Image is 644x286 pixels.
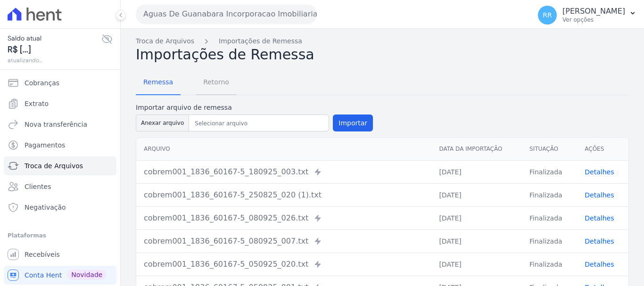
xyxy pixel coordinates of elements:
[136,36,629,46] nav: Breadcrumb
[8,230,113,241] div: Plataformas
[138,73,179,91] span: Remessa
[431,253,522,276] td: [DATE]
[8,56,101,65] span: atualizando...
[8,43,101,56] span: R$ [...]
[522,138,577,161] th: Situação
[136,138,431,161] th: Arquivo
[543,12,552,18] span: RR
[431,206,522,229] td: [DATE]
[562,7,625,16] p: [PERSON_NAME]
[431,160,522,183] td: [DATE]
[530,2,644,28] button: RR [PERSON_NAME] Ver opções
[577,138,628,161] th: Ações
[585,214,614,222] a: Detalhes
[4,94,116,113] a: Extrato
[4,266,116,285] a: Conta Hent Novidade
[25,140,65,150] span: Pagamentos
[144,259,424,270] div: cobrem001_1836_60167-5_050925_020.txt
[196,71,237,95] a: Retorno
[522,229,577,253] td: Finalizada
[25,270,62,280] span: Conta Hent
[522,206,577,229] td: Finalizada
[522,160,577,183] td: Finalizada
[562,16,625,24] p: Ver opções
[431,138,522,161] th: Data da Importação
[25,161,83,171] span: Troca de Arquivos
[198,73,235,91] span: Retorno
[136,103,373,113] label: Importar arquivo de remessa
[431,183,522,206] td: [DATE]
[136,36,194,46] a: Troca de Arquivos
[333,114,373,131] button: Importar
[4,156,116,175] a: Troca de Arquivos
[144,166,424,178] div: cobrem001_1836_60167-5_180925_003.txt
[4,136,116,155] a: Pagamentos
[585,191,614,199] a: Detalhes
[4,177,116,196] a: Clientes
[191,118,327,129] input: Selecionar arquivo
[4,198,116,217] a: Negativação
[25,99,49,108] span: Extrato
[4,115,116,134] a: Nova transferência
[136,46,629,63] h2: Importações de Remessa
[136,71,181,95] a: Remessa
[25,182,51,191] span: Clientes
[585,168,614,176] a: Detalhes
[219,36,302,46] a: Importações de Remessa
[8,33,101,43] span: Saldo atual
[585,237,614,245] a: Detalhes
[585,261,614,268] a: Detalhes
[4,245,116,264] a: Recebíveis
[522,183,577,206] td: Finalizada
[136,5,317,24] button: Aguas De Guanabara Incorporacao Imobiliaria SPE LTDA
[25,250,60,259] span: Recebíveis
[4,74,116,92] a: Cobranças
[522,253,577,276] td: Finalizada
[25,203,66,212] span: Negativação
[431,229,522,253] td: [DATE]
[136,114,189,131] button: Anexar arquivo
[67,270,106,280] span: Novidade
[144,212,424,224] div: cobrem001_1836_60167-5_080925_026.txt
[25,78,59,88] span: Cobranças
[144,236,424,247] div: cobrem001_1836_60167-5_080925_007.txt
[144,189,424,201] div: cobrem001_1836_60167-5_250825_020 (1).txt
[25,120,87,129] span: Nova transferência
